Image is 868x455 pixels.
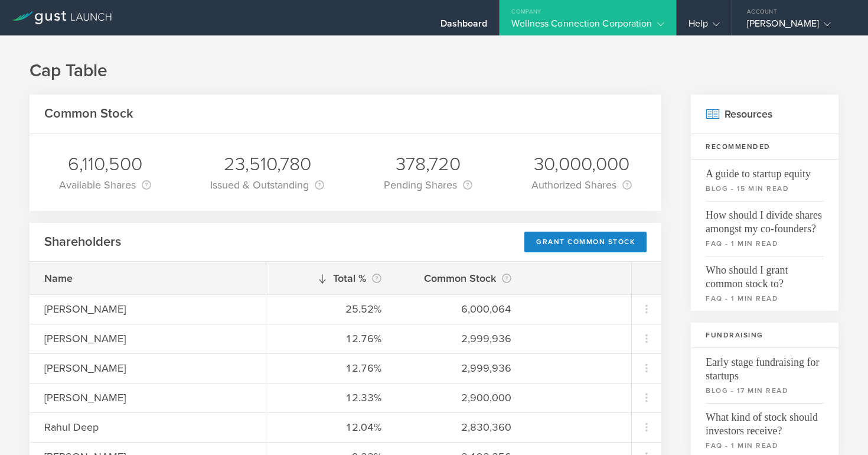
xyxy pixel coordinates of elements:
[281,331,381,346] div: 12.76%
[384,177,472,193] div: Pending Shares
[44,331,251,346] div: [PERSON_NAME]
[411,331,511,346] div: 2,999,936
[511,18,664,35] div: Wellness Connection Corporation
[688,18,720,35] div: Help
[531,152,632,177] div: 30,000,000
[44,360,251,376] div: [PERSON_NAME]
[281,390,381,405] div: 12.33%
[210,152,324,177] div: 23,510,780
[281,301,381,317] div: 25.52%
[706,201,824,236] span: How should I divide shares amongst my co-founders?
[411,360,511,376] div: 2,999,936
[210,177,324,193] div: Issued & Outstanding
[706,440,824,451] small: faq - 1 min read
[531,177,632,193] div: Authorized Shares
[411,301,511,317] div: 6,000,064
[706,293,824,304] small: faq - 1 min read
[706,256,824,291] span: Who should I grant common stock to?
[44,271,251,286] div: Name
[384,152,472,177] div: 378,720
[691,323,838,348] h3: Fundraising
[59,177,151,193] div: Available Shares
[524,232,647,252] div: Grant Common Stock
[44,301,251,317] div: [PERSON_NAME]
[411,270,511,287] div: Common Stock
[281,420,381,435] div: 12.04%
[440,18,488,35] div: Dashboard
[691,95,838,134] h2: Resources
[281,360,381,376] div: 12.76%
[411,390,511,405] div: 2,900,000
[691,201,838,256] a: How should I divide shares amongst my co-founders?faq - 1 min read
[706,183,824,194] small: blog - 15 min read
[30,59,838,83] h1: Cap Table
[691,134,838,160] h3: Recommended
[706,348,824,383] span: Early stage fundraising for startups
[44,390,251,405] div: [PERSON_NAME]
[44,105,133,122] h2: Common Stock
[706,385,824,396] small: blog - 17 min read
[411,420,511,435] div: 2,830,360
[44,420,251,435] div: Rahul Deep
[706,403,824,438] span: What kind of stock should investors receive?
[44,233,121,251] h2: Shareholders
[59,152,151,177] div: 6,110,500
[691,160,838,201] a: A guide to startup equityblog - 15 min read
[691,256,838,311] a: Who should I grant common stock to?faq - 1 min read
[706,160,824,181] span: A guide to startup equity
[747,18,847,35] div: [PERSON_NAME]
[691,348,838,403] a: Early stage fundraising for startupsblog - 17 min read
[281,270,381,287] div: Total %
[706,238,824,249] small: faq - 1 min read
